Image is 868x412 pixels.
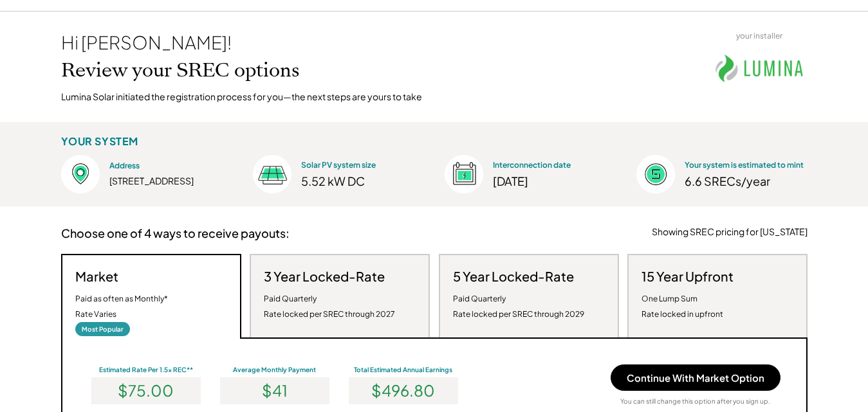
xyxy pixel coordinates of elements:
[611,364,780,391] button: Continue With Market Option
[75,291,168,322] div: Paid as often as Monthly* Rate Varies
[109,161,222,172] div: Address
[217,365,333,374] div: Average Monthly Payment
[301,174,414,188] div: 5.52 kW DC
[264,268,385,285] h3: 3 Year Locked-Rate
[220,377,329,404] div: $41
[88,365,204,374] div: Estimated Rate Per 1.5x REC**
[61,91,422,103] div: Lumina Solar initiated the registration process for you—the next steps are yours to take
[301,160,414,171] div: Solar PV system size
[685,160,804,171] div: Your system is estimated to mint
[91,377,201,404] div: $75.00
[636,155,675,193] img: Estimated%403x.png
[61,155,100,193] img: Location%403x.png
[642,268,734,285] h3: 15 Year Upfront
[109,175,222,188] div: [STREET_ADDRESS]
[652,226,808,238] div: Showing SREC pricing for [US_STATE]
[711,44,808,93] img: lumina.png
[453,268,574,285] h3: 5 Year Locked-Rate
[620,397,770,406] div: You can still change this option after you sign up.
[75,268,118,285] h3: Market
[61,59,300,82] h2: Review your SREC options
[61,135,139,148] div: YOUR SYSTEM
[453,291,584,322] div: Paid Quarterly Rate locked per SREC through 2029
[445,155,483,193] img: Interconnection%403x.png
[493,160,605,171] div: Interconnection date
[264,291,395,322] div: Paid Quarterly Rate locked per SREC through 2027
[685,174,807,188] div: 6.6 SRECs/year
[736,31,782,41] div: your installer
[493,174,605,188] div: [DATE]
[642,291,723,322] div: One Lump Sum Rate locked in upfront
[61,31,232,54] div: Hi [PERSON_NAME]!
[75,322,130,336] div: Most Popular
[346,365,461,374] div: Total Estimated Annual Earnings
[61,226,290,240] h3: Choose one of 4 ways to receive payouts:
[253,155,291,193] img: Size%403x.png
[349,377,458,404] div: $496.80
